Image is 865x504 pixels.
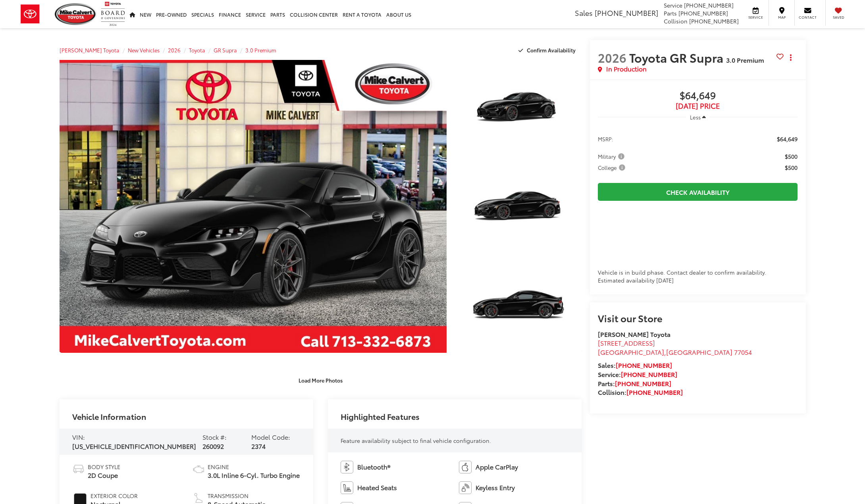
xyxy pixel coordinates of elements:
span: $64,649 [777,135,798,143]
button: Military [598,152,627,160]
span: Service [664,1,682,9]
span: Bluetooth® [357,462,390,471]
span: Transmission [208,492,301,500]
a: [PERSON_NAME] Toyota [60,46,119,54]
span: [PHONE_NUMBER] [595,8,658,18]
span: Saved [830,15,847,20]
a: [STREET_ADDRESS] [GEOGRAPHIC_DATA],[GEOGRAPHIC_DATA] 77054 [598,338,752,356]
span: Service [747,15,765,20]
span: Feature availability subject to final vehicle configuration. [341,437,491,444]
span: 77054 [734,347,752,356]
span: [STREET_ADDRESS] [598,338,655,347]
a: [PHONE_NUMBER] [616,360,672,369]
span: Contact [799,15,817,20]
strong: Sales: [598,360,672,369]
h2: Visit our Store [598,313,798,323]
strong: Service: [598,369,677,379]
span: Heated Seats [357,483,397,492]
span: Exterior Color [91,492,138,500]
span: [GEOGRAPHIC_DATA] [598,347,664,356]
span: MSRP: [598,135,613,143]
span: [PHONE_NUMBER] [678,9,728,17]
span: [PHONE_NUMBER] [689,17,739,25]
span: Map [773,15,790,20]
span: [PHONE_NUMBER] [684,1,734,9]
a: Check Availability [598,183,798,201]
a: Expand Photo 1 [455,60,582,155]
button: Actions [784,50,798,64]
span: 2026 [598,49,626,66]
span: Parts [664,9,677,17]
img: Mike Calvert Toyota [55,3,97,25]
span: [DATE] PRICE [598,102,798,110]
span: Collision [664,17,688,25]
span: Apple CarPlay [476,462,518,471]
iframe: Finance Tool [598,209,798,268]
span: Engine [208,463,300,471]
span: $64,649 [598,90,798,102]
span: Less [690,113,701,121]
img: 2026 Toyota GR Supra 3.0 Premium [56,58,451,354]
a: New Vehicles [128,46,160,54]
strong: [PERSON_NAME] Toyota [598,329,670,339]
span: $500 [785,152,798,160]
img: Keyless Entry [459,481,472,494]
a: [PHONE_NUMBER] [621,369,677,379]
button: College [598,164,628,171]
h2: Vehicle Information [72,412,146,421]
span: In Production [606,64,647,73]
img: 2026 Toyota GR Supra 3.0 Premium [454,59,583,156]
span: Stock #: [202,432,227,441]
span: Body Style [88,463,120,471]
strong: Collision: [598,387,683,396]
span: Keyless Entry [476,483,515,492]
a: 2026 [168,46,181,54]
strong: Parts: [598,379,671,388]
span: [GEOGRAPHIC_DATA] [666,347,732,356]
span: Sales [575,8,593,18]
span: Toyota GR Supra [629,49,726,66]
span: Model Code: [251,432,290,441]
a: Toyota [189,46,205,54]
a: Expand Photo 3 [455,258,582,353]
span: 260092 [202,441,224,450]
span: 3.0L Inline 6-Cyl. Turbo Engine [208,471,300,480]
a: GR Supra [214,46,237,54]
img: 2026 Toyota GR Supra 3.0 Premium [454,158,583,255]
span: $500 [785,164,798,171]
span: [US_VEHICLE_IDENTIFICATION_NUMBER] [72,441,196,450]
img: Bluetooth® [341,461,353,473]
span: Military [598,152,626,160]
span: , [598,347,752,356]
a: 3.0 Premium [245,46,276,54]
img: Heated Seats [341,481,353,494]
span: 2374 [251,441,266,450]
a: Expand Photo 2 [455,159,582,254]
span: College [598,164,627,171]
button: Confirm Availability [514,43,582,57]
div: Vehicle is in build phase. Contact dealer to confirm availability. Estimated availability [DATE] [598,268,798,284]
span: 2D Coupe [88,471,120,480]
img: 2026 Toyota GR Supra 3.0 Premium [454,257,583,354]
span: VIN: [72,432,85,441]
a: Expand Photo 0 [60,60,447,353]
span: dropdown dots [790,54,792,61]
span: 3.0 Premium [726,55,764,64]
img: Apple CarPlay [459,461,472,473]
button: Load More Photos [293,373,348,387]
a: [PHONE_NUMBER] [626,387,683,396]
span: Confirm Availability [527,46,576,54]
button: Less [686,110,710,124]
a: [PHONE_NUMBER] [615,379,671,388]
h2: Highlighted Features [341,412,420,421]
